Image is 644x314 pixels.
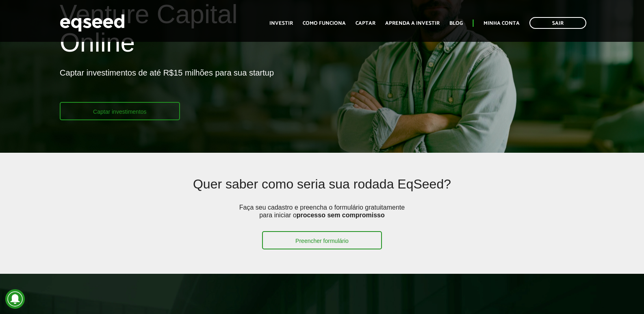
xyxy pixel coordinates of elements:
[269,21,293,26] a: Investir
[449,21,463,26] a: Blog
[262,231,382,249] a: Preencher formulário
[385,21,440,26] a: Aprenda a investir
[236,204,407,231] p: Faça seu cadastro e preencha o formulário gratuitamente para iniciar o
[484,21,520,26] a: Minha conta
[356,21,375,26] a: Captar
[529,17,586,29] a: Sair
[297,212,385,219] strong: processo sem compromisso
[303,21,346,26] a: Como funciona
[60,12,125,34] img: EqSeed
[113,177,531,204] h2: Quer saber como seria sua rodada EqSeed?
[60,102,180,120] a: Captar investimentos
[60,68,274,102] p: Captar investimentos de até R$15 milhões para sua startup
